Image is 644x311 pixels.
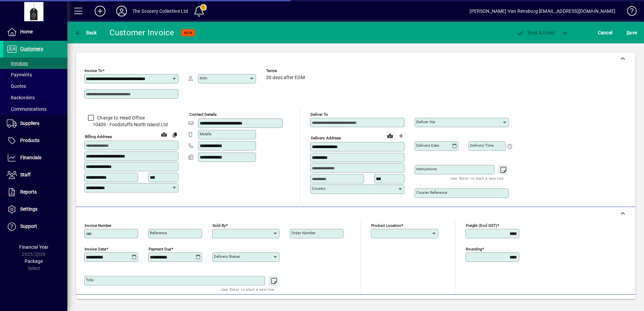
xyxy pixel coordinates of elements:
mat-label: Product location [371,223,401,228]
div: Customer Invoice [109,27,174,38]
a: Invoices [3,58,67,69]
span: Cancel [598,27,613,38]
mat-label: Payment due [149,247,171,251]
a: Suppliers [3,115,67,132]
span: NEW [184,31,192,35]
span: Communications [7,106,46,112]
label: Charge to Head Office [96,114,145,121]
a: Support [3,218,67,235]
a: Backorders [3,92,67,103]
button: Post & Email [513,27,558,39]
span: S [626,30,629,35]
div: [PERSON_NAME] Van Rensburg [EMAIL_ADDRESS][DOMAIN_NAME] [470,6,615,16]
span: P [528,30,531,35]
a: Quotes [3,80,67,92]
span: Suppliers [20,120,39,126]
span: Package [25,258,43,264]
mat-label: Courier Reference [416,190,447,195]
a: Knowledge Base [622,1,636,23]
span: Terms [266,69,307,73]
span: Product History [404,299,438,309]
span: Reports [20,189,37,195]
mat-label: Delivery date [416,143,439,148]
mat-label: Reference [150,231,167,235]
mat-hint: Use 'Enter' to start a new line [221,285,274,293]
span: Support [20,223,37,229]
span: ave [626,27,637,38]
button: Cancel [596,27,614,39]
div: The Grocery Collective Ltd [132,6,188,16]
span: ost & Email [516,30,555,35]
span: Staff [20,172,31,177]
span: Customers [20,46,43,51]
a: Settings [3,201,67,218]
button: Add [89,5,111,17]
mat-label: Sold by [213,223,226,228]
mat-label: Invoice number [85,223,111,228]
mat-label: Instructions [416,167,437,171]
a: Reports [3,184,67,201]
span: Settings [20,206,37,212]
button: Product [586,298,620,310]
span: Invoices [7,61,28,66]
span: Quotes [7,83,26,89]
mat-label: Mobile [200,132,212,136]
button: Copy to Delivery address [169,129,180,140]
a: Payments [3,69,67,80]
span: Backorders [7,95,35,100]
mat-label: Title [86,278,94,282]
button: Save [625,27,639,39]
a: View on map [159,129,169,140]
mat-hint: Use 'Enter' to start a new line [451,174,504,182]
span: Product [589,299,617,309]
button: Choose address [395,131,406,141]
mat-label: Deliver To [311,112,328,117]
app-page-header-button: Back [67,27,104,39]
span: Financials [20,155,41,160]
a: Communications [3,103,67,115]
a: View on map [385,130,395,141]
a: Financials [3,149,67,166]
button: Back [73,27,99,39]
a: Staff [3,167,67,183]
button: Product History [401,298,441,310]
a: Home [3,24,67,40]
mat-label: Attn [200,76,207,80]
mat-label: Invoice date [85,247,106,251]
span: Payments [7,72,32,77]
span: Back [74,30,97,35]
span: Financial Year [19,244,49,250]
mat-label: Delivery status [214,254,240,259]
span: 10409 - Foodstuffs North Island Ltd [84,121,179,128]
mat-label: Deliver via [416,119,435,124]
mat-label: Order number [291,231,316,235]
button: Profile [111,5,132,17]
mat-label: Country [312,186,325,191]
mat-label: Freight (excl GST) [466,223,497,228]
mat-label: Rounding [466,247,482,251]
mat-label: Invoice To [85,68,102,73]
a: Products [3,132,67,149]
span: 30 days after EOM [266,75,305,80]
span: Home [20,29,33,34]
mat-label: Delivery time [470,143,494,148]
span: Products [20,138,39,143]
